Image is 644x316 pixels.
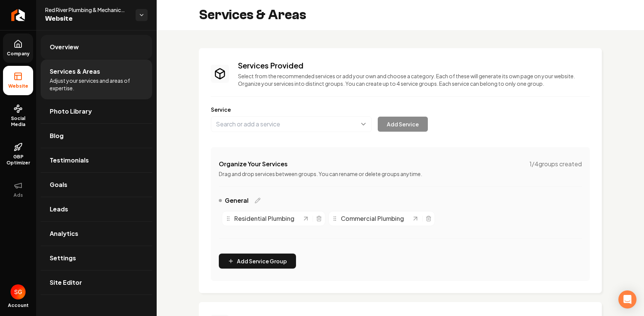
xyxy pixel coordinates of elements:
[41,222,152,246] a: Analytics
[219,254,296,269] button: Add Service Group
[341,214,404,223] span: Commercial Plumbing
[238,72,590,87] p: Select from the recommended services or add your own and choose a category. Each of these will ge...
[41,173,152,197] a: Goals
[238,60,590,71] h3: Services Provided
[50,205,68,214] span: Leads
[199,8,306,23] h2: Services & Areas
[11,192,26,198] span: Ads
[219,160,288,169] h4: Organize Your Services
[50,229,78,238] span: Analytics
[41,246,152,270] a: Settings
[45,6,130,14] span: Red River Plumbing & Mechanical LLC
[618,290,636,308] div: Open Intercom Messenger
[3,98,33,134] a: Social Media
[530,160,582,169] span: 1 / 4 groups created
[50,254,76,263] span: Settings
[5,83,31,89] span: Website
[211,106,590,113] label: Service
[8,302,29,308] span: Account
[4,51,33,57] span: Company
[45,14,130,24] span: Website
[50,67,100,76] span: Services & Areas
[11,284,26,299] img: Shayan G
[3,154,33,166] span: GBP Optimizer
[41,35,152,59] a: Overview
[225,214,302,223] div: Residential Plumbing
[41,148,152,172] a: Testimonials
[41,99,152,123] a: Photo Library
[50,107,92,116] span: Photo Library
[11,284,26,299] button: Open user button
[3,137,33,172] a: GBP Optimizer
[225,196,249,205] span: General
[50,77,143,92] span: Adjust your services and areas of expertise.
[3,175,33,204] button: Ads
[3,115,33,128] span: Social Media
[50,156,89,165] span: Testimonials
[332,214,412,223] div: Commercial Plumbing
[41,124,152,148] a: Blog
[50,180,67,189] span: Goals
[50,131,64,140] span: Blog
[50,43,79,52] span: Overview
[41,270,152,295] a: Site Editor
[3,33,33,63] a: Company
[50,278,82,287] span: Site Editor
[234,214,295,223] span: Residential Plumbing
[11,9,25,21] img: Rebolt Logo
[219,170,582,178] p: Drag and drop services between groups. You can rename or delete groups anytime.
[41,197,152,221] a: Leads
